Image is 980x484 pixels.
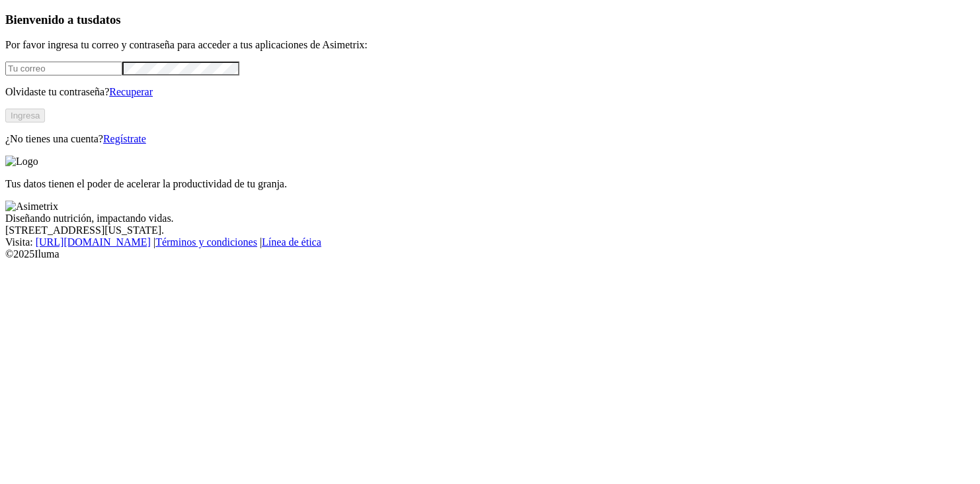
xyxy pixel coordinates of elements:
[36,236,151,248] a: [URL][DOMAIN_NAME]
[5,133,975,145] p: ¿No tienes una cuenta?
[5,213,975,224] div: Diseñando nutrición, impactando vidas.
[5,236,975,248] div: Visita : | |
[5,156,38,168] img: Logo
[155,236,257,248] a: Términos y condiciones
[5,62,122,75] input: Tu correo
[5,13,975,27] h3: Bienvenido a tus
[5,86,975,98] p: Olvidaste tu contraseña?
[5,109,45,122] button: Ingresa
[109,86,153,97] a: Recuperar
[5,201,58,213] img: Asimetrix
[5,39,975,51] p: Por favor ingresa tu correo y contraseña para acceder a tus aplicaciones de Asimetrix:
[93,13,121,26] span: datos
[103,133,146,144] a: Regístrate
[5,248,975,260] div: © 2025 Iluma
[5,178,975,190] p: Tus datos tienen el poder de acelerar la productividad de tu granja.
[262,236,321,248] a: Línea de ética
[5,224,975,236] div: [STREET_ADDRESS][US_STATE].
